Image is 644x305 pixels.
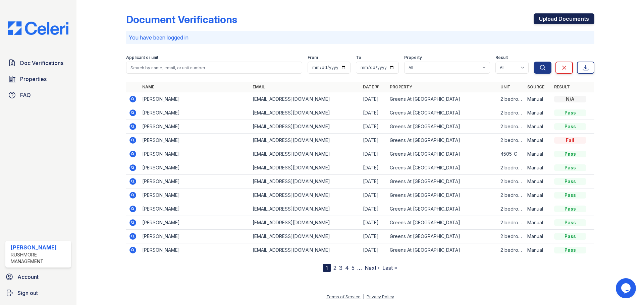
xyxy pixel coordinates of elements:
td: Manual [525,243,551,257]
td: [EMAIL_ADDRESS][DOMAIN_NAME] [250,243,360,257]
td: 2 bedroom [498,106,525,120]
td: [EMAIL_ADDRESS][DOMAIN_NAME] [250,147,360,161]
td: [DATE] [360,188,387,202]
label: To [356,55,361,60]
td: [EMAIL_ADDRESS][DOMAIN_NAME] [250,175,360,188]
td: [PERSON_NAME] [140,216,250,230]
a: 2 [333,264,336,271]
td: Greens At [GEOGRAPHIC_DATA] [387,202,497,216]
span: … [357,264,362,272]
td: Manual [525,120,551,134]
a: 4 [345,264,349,271]
td: [DATE] [360,243,387,257]
td: [PERSON_NAME] [140,243,250,257]
td: Greens At [GEOGRAPHIC_DATA] [387,216,497,230]
div: Pass [554,151,586,157]
div: Pass [554,192,586,199]
td: Manual [525,106,551,120]
img: CE_Logo_Blue-a8612792a0a2168367f1c8372b55b34899dd931a85d93a1a3d3e32e68fde9ad4.png [3,21,74,35]
td: [EMAIL_ADDRESS][DOMAIN_NAME] [250,216,360,230]
td: [EMAIL_ADDRESS][DOMAIN_NAME] [250,120,360,134]
td: 2 bedroom [498,216,525,230]
td: 2 bedroom [498,188,525,202]
span: Sign out [17,289,38,297]
a: Last » [382,264,397,271]
td: [EMAIL_ADDRESS][DOMAIN_NAME] [250,134,360,147]
div: Pass [554,164,586,171]
td: [DATE] [360,175,387,188]
label: Property [404,55,422,60]
a: Properties [5,72,71,86]
div: Pass [554,123,586,130]
div: Pass [554,206,586,212]
label: Applicant or unit [126,55,158,60]
td: [PERSON_NAME] [140,230,250,243]
a: Source [527,84,544,89]
td: [EMAIL_ADDRESS][DOMAIN_NAME] [250,230,360,243]
td: Greens At [GEOGRAPHIC_DATA] [387,243,497,257]
input: Search by name, email, or unit number [126,62,302,74]
td: [DATE] [360,92,387,106]
td: 2 bedroom [498,243,525,257]
td: [DATE] [360,147,387,161]
td: Manual [525,230,551,243]
td: Manual [525,147,551,161]
td: 2 bedroom [498,134,525,147]
a: Privacy Policy [367,294,394,299]
td: [DATE] [360,202,387,216]
a: Terms of Service [326,294,361,299]
a: Doc Verifications [5,56,71,70]
td: 2 bedroom [498,120,525,134]
span: Properties [20,75,47,83]
td: Manual [525,175,551,188]
td: Manual [525,92,551,106]
a: Name [142,84,154,89]
td: [PERSON_NAME] [140,188,250,202]
label: From [308,55,318,60]
span: FAQ [20,91,31,99]
a: Unit [500,84,511,89]
span: Account [17,273,39,281]
td: Greens At [GEOGRAPHIC_DATA] [387,106,497,120]
td: 2 bedroom [498,230,525,243]
td: Greens At [GEOGRAPHIC_DATA] [387,175,497,188]
td: 2 bedroom [498,175,525,188]
a: Date ▼ [363,84,379,89]
div: Rushmore Management [11,251,68,265]
td: [DATE] [360,230,387,243]
td: [DATE] [360,120,387,134]
td: [PERSON_NAME] [140,134,250,147]
span: Doc Verifications [20,59,63,67]
td: [DATE] [360,134,387,147]
td: Manual [525,188,551,202]
td: [PERSON_NAME] [140,92,250,106]
p: You have been logged in [129,33,592,42]
td: Greens At [GEOGRAPHIC_DATA] [387,147,497,161]
div: 1 [323,264,331,272]
td: 2 bedroom [498,161,525,175]
td: Greens At [GEOGRAPHIC_DATA] [387,188,497,202]
iframe: chat widget [616,278,637,298]
td: 2 bedroom [498,92,525,106]
a: FAQ [5,88,71,102]
div: Pass [554,219,586,226]
div: Pass [554,247,586,253]
td: [EMAIL_ADDRESS][DOMAIN_NAME] [250,161,360,175]
div: Pass [554,109,586,116]
td: [DATE] [360,216,387,230]
label: Result [495,55,508,60]
div: | [363,294,364,299]
td: Manual [525,134,551,147]
div: Document Verifications [126,13,237,25]
td: 4505-C [498,147,525,161]
div: Pass [554,178,586,185]
td: [EMAIL_ADDRESS][DOMAIN_NAME] [250,106,360,120]
td: [PERSON_NAME] [140,147,250,161]
td: [EMAIL_ADDRESS][DOMAIN_NAME] [250,202,360,216]
div: N/A [554,96,586,102]
a: Email [253,84,265,89]
a: Upload Documents [534,13,594,24]
td: [PERSON_NAME] [140,161,250,175]
a: Sign out [3,286,74,300]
